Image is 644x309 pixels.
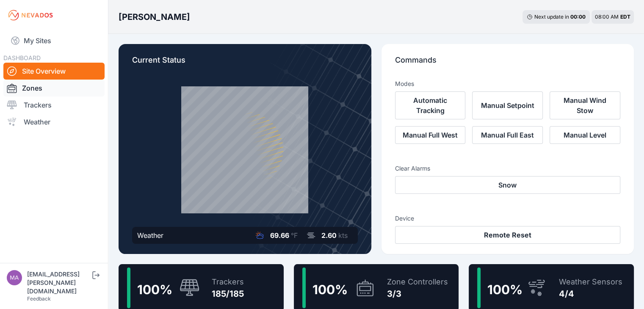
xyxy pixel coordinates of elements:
span: Next update in [534,14,569,20]
p: Commands [395,54,621,73]
a: Weather [3,113,105,130]
p: Current Status [132,54,358,73]
a: Site Overview [3,63,105,80]
span: °F [291,231,298,240]
nav: Breadcrumb [119,6,190,28]
span: 2.60 [321,231,337,240]
span: 69.66 [270,231,289,240]
a: My Sites [3,30,105,51]
span: 100 % [312,282,348,297]
span: 100 % [487,282,522,297]
button: Automatic Tracking [395,91,466,119]
div: 4/4 [558,288,622,300]
div: Weather Sensors [558,276,622,288]
h3: Modes [395,80,414,88]
button: Manual Level [550,126,620,144]
h3: Clear Alarms [395,164,621,173]
span: 100 % [137,282,172,297]
div: Trackers [212,276,244,288]
div: 3/3 [387,288,448,300]
span: 08:00 AM [595,14,619,20]
div: Zone Controllers [387,276,448,288]
h3: Device [395,214,621,223]
h3: [PERSON_NAME] [119,11,190,23]
button: Manual Full East [472,126,543,144]
span: kts [338,231,348,240]
img: matt.hauck@greensparksolar.com [7,270,22,285]
a: Zones [3,80,105,97]
div: [EMAIL_ADDRESS][PERSON_NAME][DOMAIN_NAME] [27,270,91,295]
button: Manual Wind Stow [550,91,620,119]
span: EDT [620,14,630,20]
div: Weather [137,230,163,240]
div: 185/185 [212,288,244,300]
a: Feedback [27,295,51,302]
button: Manual Setpoint [472,91,543,119]
img: Nevados [7,8,54,22]
button: Manual Full West [395,126,466,144]
div: 00 : 00 [570,14,586,20]
span: DASHBOARD [3,54,41,61]
a: Trackers [3,97,105,113]
button: Snow [395,176,621,194]
button: Remote Reset [395,226,621,244]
